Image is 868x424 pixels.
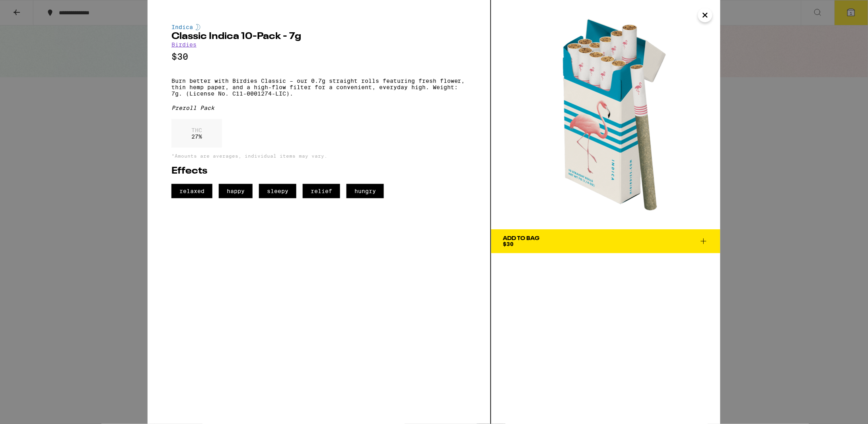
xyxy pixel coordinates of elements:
[171,41,197,48] a: Birdies
[259,184,296,198] span: sleepy
[191,127,202,133] p: THC
[491,229,720,253] button: Add To Bag$30
[171,78,467,97] p: Burn better with Birdies Classic – our 0.7g straight rolls featuring fresh flower, thin hemp pape...
[171,32,467,41] h2: Classic Indica 10-Pack - 7g
[503,241,514,247] span: $30
[503,236,540,241] div: Add To Bag
[171,166,467,176] h2: Effects
[5,6,57,12] span: Hi. Need any help?
[171,153,467,158] p: *Amounts are averages, individual items may vary.
[171,52,467,62] p: $30
[171,119,222,148] div: 27 %
[171,184,212,198] span: relaxed
[171,105,467,111] div: Preroll Pack
[171,24,467,30] div: Indica
[196,24,200,30] img: indicaColor.svg
[219,184,253,198] span: happy
[698,8,712,22] button: Close
[346,184,384,198] span: hungry
[303,184,340,198] span: relief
